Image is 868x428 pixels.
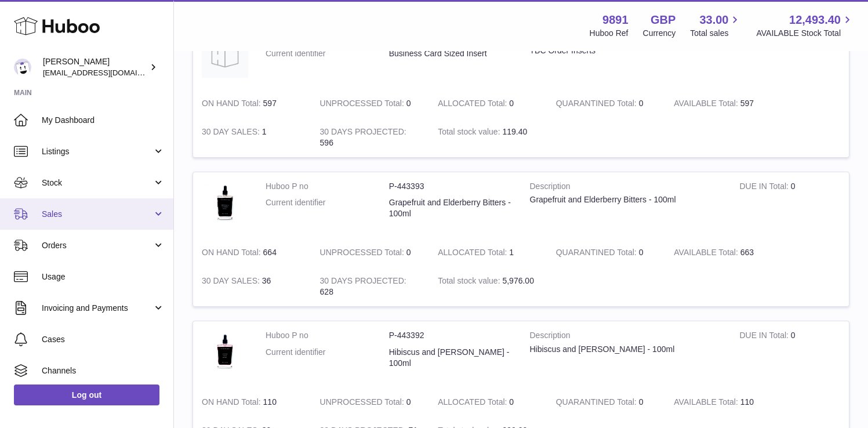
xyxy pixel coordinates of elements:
[14,385,159,405] a: Log out
[438,127,502,139] strong: Total stock value
[42,209,152,220] span: Sales
[193,238,311,267] td: 664
[320,276,406,288] strong: 30 DAYS PROJECTED
[42,303,152,314] span: Invoicing and Payments
[756,28,854,39] span: AVAILABLE Stock Total
[42,146,152,157] span: Listings
[502,127,527,136] span: 119.40
[193,89,311,118] td: 597
[389,181,513,192] dd: P-443393
[266,197,389,219] dt: Current identifier
[320,127,406,139] strong: 30 DAYS PROJECTED
[193,388,311,416] td: 110
[389,347,513,369] dd: Hibiscus and [PERSON_NAME] - 100ml
[530,330,722,344] strong: Description
[193,118,311,157] td: 1
[438,248,509,260] strong: ALLOCATED Total
[429,388,547,416] td: 0
[690,12,742,39] a: 33.00 Total sales
[502,276,534,285] span: 5,976.00
[43,68,170,77] span: [EMAIL_ADDRESS][DOMAIN_NAME]
[311,89,430,118] td: 0
[42,271,165,282] span: Usage
[202,248,263,260] strong: ON HAND Total
[266,48,389,59] dt: Current identifier
[202,397,263,409] strong: ON HAND Total
[665,388,783,416] td: 110
[202,99,263,111] strong: ON HAND Total
[438,99,509,111] strong: ALLOCATED Total
[202,276,262,288] strong: 30 DAY SALES
[699,12,728,28] span: 33.00
[602,12,629,28] strong: 9891
[789,12,841,28] span: 12,493.40
[266,347,389,369] dt: Current identifier
[674,397,740,409] strong: AVAILABLE Total
[266,330,389,341] dt: Huboo P no
[311,238,430,267] td: 0
[643,28,676,39] div: Currency
[311,118,430,157] td: 596
[739,182,790,194] strong: DUE IN Total
[731,321,849,388] td: 0
[731,23,849,89] td: 0
[731,172,849,239] td: 0
[665,89,783,118] td: 597
[556,248,639,260] strong: QUARANTINED Total
[556,397,639,409] strong: QUARANTINED Total
[590,28,629,39] div: Huboo Ref
[266,181,389,192] dt: Huboo P no
[42,365,165,376] span: Channels
[42,177,152,188] span: Stock
[639,248,644,257] span: 0
[651,12,675,28] strong: GBP
[639,99,644,108] span: 0
[42,240,152,251] span: Orders
[530,181,722,195] strong: Description
[739,331,790,343] strong: DUE IN Total
[389,330,513,341] dd: P-443392
[311,388,430,416] td: 0
[556,99,639,111] strong: QUARANTINED Total
[202,31,248,78] img: product image
[429,89,547,118] td: 0
[42,334,165,345] span: Cases
[42,115,165,126] span: My Dashboard
[311,267,430,306] td: 628
[14,59,31,76] img: ro@thebitterclub.co.uk
[438,276,502,288] strong: Total stock value
[756,12,854,39] a: 12,493.40 AVAILABLE Stock Total
[674,99,740,111] strong: AVAILABLE Total
[429,238,547,267] td: 1
[320,397,406,409] strong: UNPROCESSED Total
[389,197,513,219] dd: Grapefruit and Elderberry Bitters - 100ml
[320,99,406,111] strong: UNPROCESSED Total
[202,181,248,227] img: product image
[639,397,644,407] span: 0
[674,248,740,260] strong: AVAILABLE Total
[320,248,406,260] strong: UNPROCESSED Total
[665,238,783,267] td: 663
[690,28,742,39] span: Total sales
[389,48,513,59] dd: Business Card Sized Insert
[530,344,722,355] div: Hibiscus and [PERSON_NAME] - 100ml
[530,194,722,205] div: Grapefruit and Elderberry Bitters - 100ml
[202,127,262,139] strong: 30 DAY SALES
[438,397,509,409] strong: ALLOCATED Total
[202,330,248,376] img: product image
[193,267,311,306] td: 36
[43,56,147,78] div: [PERSON_NAME]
